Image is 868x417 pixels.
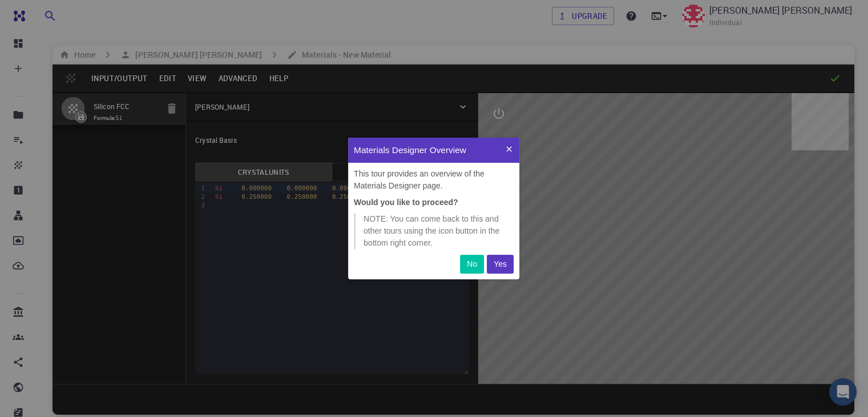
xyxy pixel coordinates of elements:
button: Quit Tour [499,138,519,162]
p: This tour provides an overview of the Materials Designer page. [354,168,514,192]
p: Yes [494,258,507,270]
p: No [467,258,477,270]
button: No [460,255,484,274]
p: NOTE: You can come back to this and other tours using the icon button in the bottom right corner. [364,213,506,249]
button: Yes [487,255,514,274]
p: Materials Designer Overview [354,143,499,157]
span: Soporte [23,8,63,18]
strong: Would you like to proceed? [354,198,458,207]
